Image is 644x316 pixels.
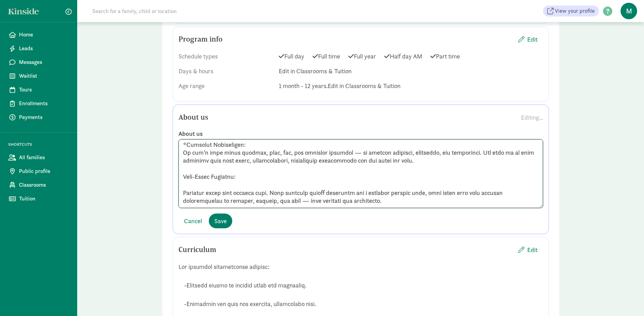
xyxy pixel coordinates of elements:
a: Waitlist [3,69,74,83]
div: Days & hours [178,66,273,76]
span: Enrollments [19,99,69,108]
div: Editing... [521,113,543,122]
span: Half day AM [384,52,422,61]
span: Full year [348,52,376,61]
iframe: Chat Widget [610,283,644,316]
a: Enrollments [3,97,74,110]
span: View your profile [555,7,595,15]
label: About us [178,130,543,138]
h5: Curriculum [178,246,216,254]
button: Save [209,214,232,228]
button: Edit [513,242,543,257]
span: Edit [527,245,538,254]
span: Edit in Classrooms & Tuition [279,67,351,75]
button: Edit [513,32,543,47]
span: Tuition [19,195,69,203]
button: Cancel [178,214,207,228]
h5: Program info [178,35,223,43]
span: Edit in Classrooms & Tuition [328,82,400,90]
a: Leads [3,42,74,55]
input: Search for a family, child or location [88,4,282,18]
div: Schedule types [178,52,273,61]
span: Tours [19,86,69,94]
div: Age range [178,81,273,90]
span: Messages [19,58,69,66]
a: View your profile [543,6,599,17]
span: All families [19,153,69,162]
a: Classrooms [3,178,74,192]
a: All families [3,151,74,164]
span: Waitlist [19,72,69,80]
span: M [621,3,637,19]
span: Full time [313,52,340,61]
a: Tours [3,83,74,97]
a: Payments [3,110,74,124]
span: Payments [19,113,69,121]
span: Classrooms [19,181,69,189]
span: Leads [19,44,69,53]
a: Tuition [3,192,74,206]
a: Home [3,28,74,42]
h5: About us [178,113,208,121]
span: Cancel [184,216,202,226]
a: Public profile [3,164,74,178]
a: Messages [3,55,74,69]
span: Edit [527,35,538,44]
span: Save [214,216,227,226]
span: 1 month - 12 years. [279,82,328,90]
span: Home [19,31,69,39]
span: Public profile [19,167,69,175]
span: Full day [279,52,304,61]
span: Part time [430,52,460,61]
